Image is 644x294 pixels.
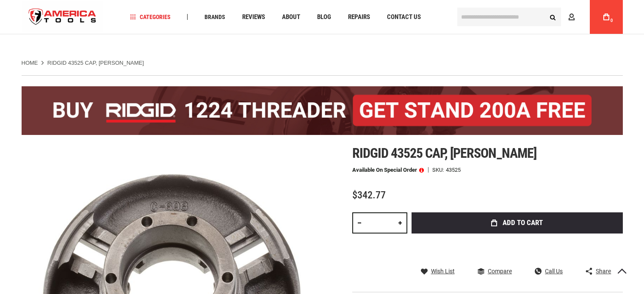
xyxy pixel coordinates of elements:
span: Wish List [431,268,455,274]
a: About [278,11,304,23]
span: Ridgid 43525 cap, [PERSON_NAME] [352,145,536,161]
span: Add to Cart [503,219,543,226]
a: Reviews [238,11,269,23]
span: Brands [205,14,225,20]
span: Categories [130,14,171,20]
a: Repairs [344,11,374,23]
span: $342.77 [352,189,386,201]
a: Categories [126,11,174,23]
span: Call Us [545,268,563,274]
a: Blog [313,11,335,23]
img: America Tools [22,1,104,33]
a: Wish List [421,267,455,275]
div: 43525 [446,167,461,173]
a: Call Us [535,267,563,275]
span: Reviews [242,14,265,20]
a: Contact Us [383,11,425,23]
a: Home [22,59,38,67]
span: About [282,14,300,20]
span: Repairs [348,14,370,20]
button: Search [545,9,561,25]
span: Contact Us [387,14,421,20]
span: Compare [488,268,512,274]
span: Share [596,268,611,274]
img: BOGO: Buy the RIDGID® 1224 Threader (26092), get the 92467 200A Stand FREE! [22,86,623,135]
button: Add to Cart [412,212,623,234]
span: 0 [611,18,613,23]
a: Compare [478,267,512,275]
strong: RIDGID 43525 CAP, [PERSON_NAME] [47,60,144,66]
p: Available on Special Order [352,167,424,173]
a: store logo [22,1,104,33]
a: Brands [201,11,229,23]
strong: SKU [432,167,446,173]
span: Blog [317,14,331,20]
